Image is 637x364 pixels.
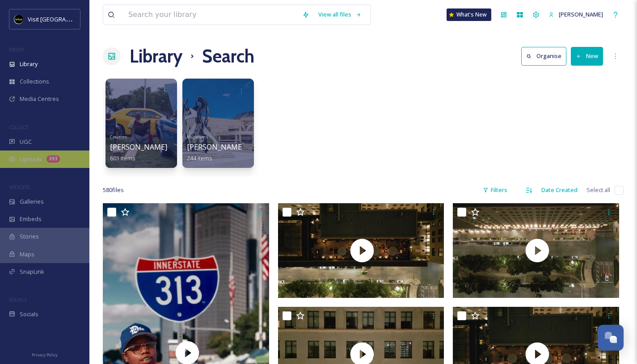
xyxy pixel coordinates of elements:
span: Collections [20,77,49,86]
button: Open Chat [598,325,624,351]
span: UGC [20,138,32,146]
span: Visit [GEOGRAPHIC_DATA] [28,15,97,23]
span: Embeds [20,215,42,223]
a: Library [130,43,182,70]
span: Museums [187,134,208,140]
span: Galleries [20,197,44,206]
span: SnapLink [20,268,44,276]
span: WIDGETS [9,184,30,190]
a: Creators[PERSON_NAME]601 items [110,132,167,162]
div: Filters [478,181,512,199]
span: Library [20,60,38,68]
img: thumbnail [278,203,447,298]
a: Privacy Policy [32,349,58,360]
span: COLLECT [9,124,28,130]
span: Creators [110,134,127,140]
span: SOCIALS [9,296,27,303]
span: [PERSON_NAME][GEOGRAPHIC_DATA] [187,142,316,152]
span: Select all [586,186,610,194]
a: [PERSON_NAME] [544,6,607,23]
input: Search your library [124,5,298,25]
span: [PERSON_NAME] [110,142,167,152]
div: Date Created [537,181,582,199]
h1: Search [202,43,254,70]
img: VISIT%20DETROIT%20LOGO%20-%20BLACK%20BACKGROUND.png [14,15,23,24]
span: 244 items [187,154,212,162]
img: thumbnail [453,203,621,298]
span: [PERSON_NAME] [559,10,603,18]
span: 601 items [110,154,135,162]
a: View all files [314,6,366,23]
div: 393 [46,155,60,163]
span: Privacy Policy [32,352,58,358]
span: Maps [20,250,34,259]
span: 580 file s [103,186,124,194]
span: Uploads [20,155,42,163]
span: Socials [20,310,38,318]
button: New [571,47,603,65]
span: MEDIA [9,46,25,53]
a: What's New [447,8,491,21]
span: Stories [20,232,39,241]
a: Museums[PERSON_NAME][GEOGRAPHIC_DATA]244 items [187,132,316,162]
span: Media Centres [20,95,59,103]
button: Organise [521,47,566,65]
